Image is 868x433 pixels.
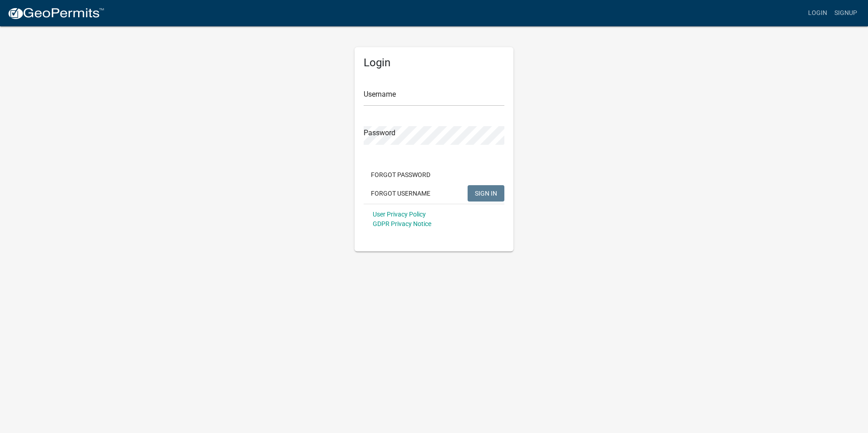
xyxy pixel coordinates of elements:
a: Signup [831,5,861,22]
a: User Privacy Policy [373,211,426,218]
h5: Login [364,56,504,69]
a: GDPR Privacy Notice [373,220,431,227]
button: SIGN IN [468,185,504,202]
button: Forgot Username [364,185,438,202]
button: Forgot Password [364,167,438,183]
a: Login [804,5,831,22]
span: SIGN IN [475,189,497,197]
